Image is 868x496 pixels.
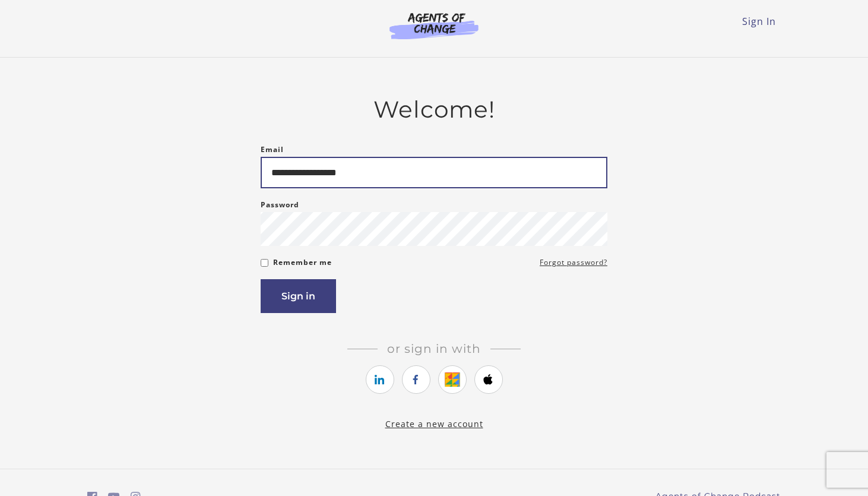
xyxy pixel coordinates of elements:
[366,365,394,394] a: https://courses.thinkific.com/users/auth/linkedin?ss%5Breferral%5D=&ss%5Buser_return_to%5D=&ss%5B...
[273,255,332,270] label: Remember me
[438,365,467,394] a: https://courses.thinkific.com/users/auth/google?ss%5Breferral%5D=&ss%5Buser_return_to%5D=&ss%5Bvi...
[540,255,607,270] a: Forgot password?
[742,15,776,28] a: Sign In
[378,342,490,356] span: Or sign in with
[474,365,503,394] a: https://courses.thinkific.com/users/auth/apple?ss%5Breferral%5D=&ss%5Buser_return_to%5D=&ss%5Bvis...
[377,12,491,39] img: Agents of Change Logo
[261,143,284,157] label: Email
[402,365,430,394] a: https://courses.thinkific.com/users/auth/facebook?ss%5Breferral%5D=&ss%5Buser_return_to%5D=&ss%5B...
[261,198,299,212] label: Password
[261,279,336,313] button: Sign in
[385,418,483,429] a: Create a new account
[261,96,607,124] h2: Welcome!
